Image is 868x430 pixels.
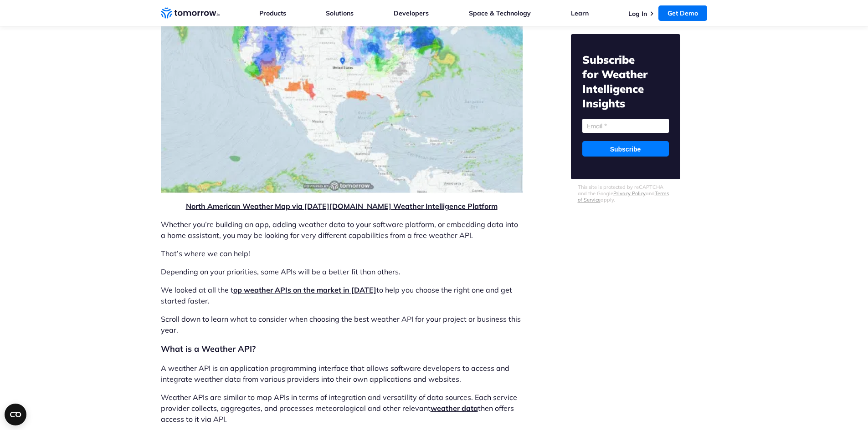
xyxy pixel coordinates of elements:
a: North American Weather Map via [DATE][DOMAIN_NAME] Weather Intelligence Platform [186,202,498,211]
p: Whether you’re building an app, adding weather data to your software platform, or embedding data ... [161,219,523,241]
h2: Subscribe for Weather Intelligence Insights [582,52,669,111]
a: Space & Technology [469,9,531,17]
p: Scroll down to learn what to consider when choosing the best weather API for your project or busi... [161,314,523,335]
p: We looked at all the t to help you choose the right one and get started faster. [161,284,523,306]
p: This site is protected by reCAPTCHA and the Google and apply. [578,184,673,203]
a: Get Demo [658,5,707,21]
a: Products [259,9,286,17]
a: Log In [628,10,647,18]
p: That’s where we can help! [161,248,523,259]
p: Weather APIs are similar to map APIs in terms of integration and versatility of data sources. Eac... [161,392,523,425]
h2: What is a Weather API? [161,343,523,355]
a: Home link [161,6,220,20]
a: Learn [571,9,589,17]
input: Email * [582,119,669,133]
a: weather data [431,404,478,413]
a: Developers [394,9,429,17]
p: A weather API is an application programming interface that allows software developers to access a... [161,363,523,384]
a: op weather APIs on the market in [DATE] [233,285,376,294]
a: Terms of Service [578,190,669,203]
input: Subscribe [582,141,669,157]
p: Depending on your priorities, some APIs will be a better fit than others. [161,266,523,277]
button: Open CMP widget [5,404,26,425]
a: Privacy Policy [613,190,646,197]
a: Solutions [326,9,354,17]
